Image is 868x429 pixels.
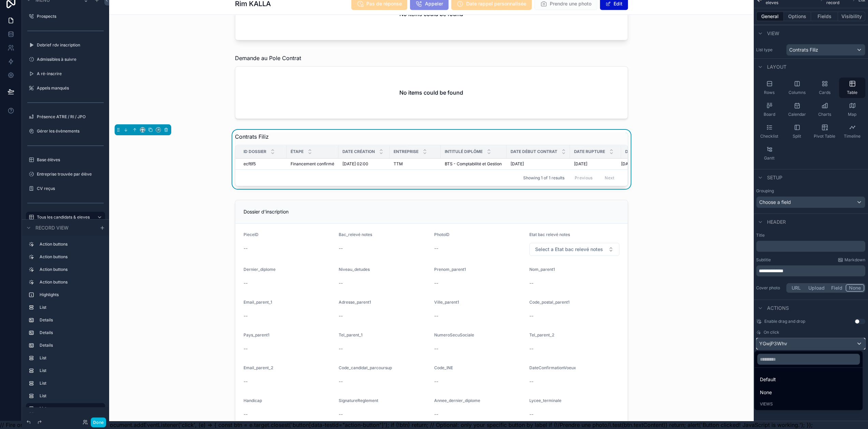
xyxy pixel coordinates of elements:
[342,161,385,167] a: [DATE] 02:00
[291,161,334,167] a: Financement confirmé
[511,149,557,154] span: Date début contrat
[621,161,634,167] span: [DATE]
[342,149,375,154] span: Date création
[625,149,660,154] span: Date fin contrat
[394,161,437,167] a: TTM
[291,149,304,154] span: Étape
[235,133,269,141] span: Contrats Filiz
[394,161,403,167] span: TTM
[244,161,282,167] a: ecf6f5
[342,161,368,167] span: [DATE] 02:00
[445,161,502,167] span: BTS - Comptabilité et Gestion
[621,161,664,167] a: [DATE]
[511,161,524,167] span: [DATE]
[394,149,418,154] span: Entreprise
[574,161,587,167] span: [DATE]
[445,149,483,154] span: Intitulé diplôme
[523,175,564,181] span: Showing 1 of 1 results
[445,161,502,167] a: BTS - Comptabilité et Gestion
[511,161,566,167] a: [DATE]
[574,149,605,154] span: Date rupture
[244,149,266,154] span: ID dossier
[244,161,256,167] span: ecf6f5
[574,161,617,167] a: [DATE]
